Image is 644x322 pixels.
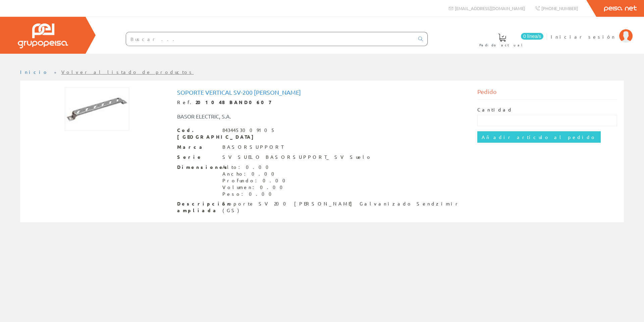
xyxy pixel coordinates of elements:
[126,32,414,46] input: Buscar ...
[477,106,513,113] label: Cantidad
[521,33,543,40] span: 0 línea/s
[455,5,525,11] span: [EMAIL_ADDRESS][DOMAIN_NAME]
[177,99,467,106] div: Ref.
[196,99,271,105] strong: 201048 BAND0607
[222,177,289,184] div: Profundo: 0.00
[177,200,217,214] span: Descripción ampliada
[222,154,372,160] div: SV SUELO BASORSUPPORT_ SV Suelo
[177,164,217,171] span: Dimensiones
[222,191,289,197] div: Peso: 0.00
[177,127,217,140] span: Cod. [GEOGRAPHIC_DATA]
[222,171,289,177] div: Ancho: 0.00
[222,144,283,150] div: BASORSUPPORT
[177,89,467,96] h1: Soporte Vertical Sv-200 [PERSON_NAME]
[477,87,618,100] div: Pedido
[477,131,601,143] input: Añadir artículo al pedido
[479,42,525,48] span: Pedido actual
[177,154,217,160] span: Serie
[61,69,194,75] a: Volver al listado de productos
[65,87,129,131] img: Foto artículo Soporte Vertical Sv-200 Gs Basor (192x128.50393700787)
[541,5,578,11] span: [PHONE_NUMBER]
[18,24,68,48] img: Grupo Peisa
[222,127,275,134] div: 8434453009105
[177,144,217,150] span: Marca
[222,164,289,171] div: Alto: 0.00
[172,112,347,120] div: BASOR ELECTRIC, S.A.
[551,33,616,40] span: Iniciar sesión
[20,69,49,75] a: Inicio
[222,184,289,191] div: Volumen: 0.00
[222,200,467,214] div: Soporte SV 200 [PERSON_NAME] Galvanizado Sendzimir (GS)
[551,28,633,34] a: Iniciar sesión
